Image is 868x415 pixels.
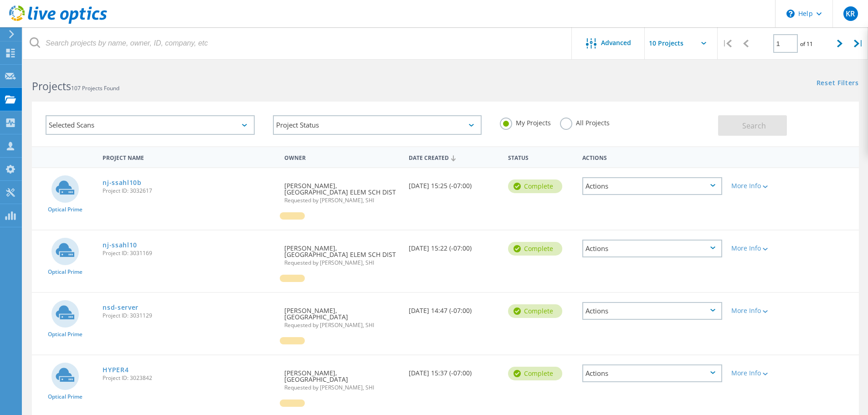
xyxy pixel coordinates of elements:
[404,168,503,198] div: [DATE] 15:25 (-07:00)
[23,27,572,59] input: Search projects by name, owner, ID, company, etc
[48,207,82,212] span: Optical Prime
[500,118,551,126] label: My Projects
[103,179,142,186] a: nj-ssahl10b
[280,231,404,275] div: [PERSON_NAME], [GEOGRAPHIC_DATA] ELEM SCH DIST
[9,19,107,26] a: Live Optics Dashboard
[578,149,727,165] div: Actions
[280,168,404,212] div: [PERSON_NAME], [GEOGRAPHIC_DATA] ELEM SCH DIST
[601,40,631,46] span: Advanced
[404,293,503,323] div: [DATE] 14:47 (-07:00)
[280,149,404,165] div: Owner
[731,307,788,314] div: More Info
[786,10,795,18] svg: \n
[582,364,722,382] div: Actions
[284,323,399,328] span: Requested by [PERSON_NAME], SHI
[103,242,137,248] a: nj-ssahl10
[46,115,255,135] div: Selected Scans
[71,84,119,92] span: 107 Projects Found
[582,240,722,257] div: Actions
[103,367,128,373] a: HYPER4
[48,332,82,337] span: Optical Prime
[718,27,736,60] div: |
[846,10,855,17] span: KR
[284,260,399,266] span: Requested by [PERSON_NAME], SHI
[48,269,82,275] span: Optical Prime
[404,231,503,261] div: [DATE] 15:22 (-07:00)
[582,177,722,195] div: Actions
[817,80,859,87] a: Reset Filters
[404,149,503,166] div: Date Created
[800,40,813,48] span: of 11
[508,242,562,256] div: Complete
[731,183,788,189] div: More Info
[103,188,275,194] span: Project ID: 3032617
[103,304,139,311] a: nsd-server
[103,375,275,381] span: Project ID: 3023842
[503,149,578,165] div: Status
[742,121,766,131] span: Search
[103,313,275,318] span: Project ID: 3031129
[508,367,562,380] div: Complete
[280,293,404,337] div: [PERSON_NAME], [GEOGRAPHIC_DATA]
[98,149,280,165] div: Project Name
[508,179,562,193] div: Complete
[280,355,404,400] div: [PERSON_NAME], [GEOGRAPHIC_DATA]
[582,302,722,320] div: Actions
[731,245,788,251] div: More Info
[48,394,82,400] span: Optical Prime
[273,115,482,135] div: Project Status
[32,79,71,93] b: Projects
[284,385,399,390] span: Requested by [PERSON_NAME], SHI
[284,198,399,203] span: Requested by [PERSON_NAME], SHI
[718,115,787,136] button: Search
[560,118,610,126] label: All Projects
[508,304,562,318] div: Complete
[849,27,868,60] div: |
[404,355,503,385] div: [DATE] 15:37 (-07:00)
[731,370,788,376] div: More Info
[103,251,275,256] span: Project ID: 3031169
